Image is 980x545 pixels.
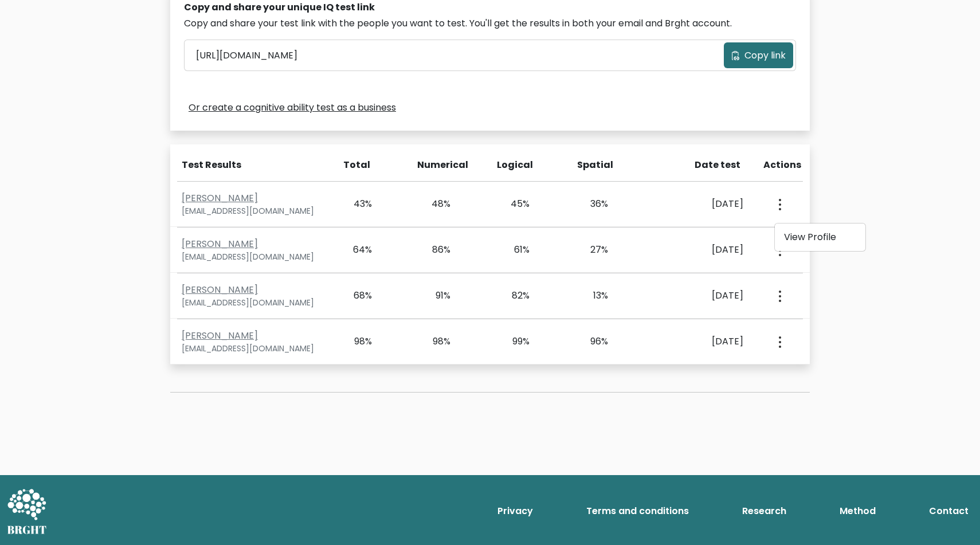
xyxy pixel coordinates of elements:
[337,158,370,172] div: Total
[576,289,609,303] div: 13%
[339,335,372,348] div: 98%
[182,205,326,217] div: [EMAIL_ADDRESS][DOMAIN_NAME]
[417,158,450,172] div: Numerical
[182,237,258,250] a: [PERSON_NAME]
[189,101,396,115] a: Or create a cognitive ability test as a business
[724,42,793,68] button: Copy link
[184,1,796,14] div: Copy and share your unique IQ test link
[497,158,530,172] div: Logical
[182,251,326,263] div: [EMAIL_ADDRESS][DOMAIN_NAME]
[576,243,609,257] div: 27%
[582,500,693,523] a: Terms and conditions
[493,500,538,523] a: Privacy
[339,289,372,303] div: 68%
[418,243,451,257] div: 86%
[654,197,743,211] div: [DATE]
[418,197,451,211] div: 48%
[339,243,372,257] div: 64%
[182,329,258,342] a: [PERSON_NAME]
[924,500,973,523] a: Contact
[182,191,258,205] a: [PERSON_NAME]
[339,197,372,211] div: 43%
[744,49,786,62] span: Copy link
[775,228,865,246] a: View Profile
[577,158,610,172] div: Spatial
[835,500,880,523] a: Method
[657,158,750,172] div: Date test
[654,243,743,257] div: [DATE]
[738,500,791,523] a: Research
[182,283,258,296] a: [PERSON_NAME]
[576,335,609,348] div: 96%
[497,335,530,348] div: 99%
[654,289,743,303] div: [DATE]
[184,17,796,30] div: Copy and share your test link with the people you want to test. You'll get the results in both yo...
[497,197,530,211] div: 45%
[497,243,530,257] div: 61%
[182,158,323,172] div: Test Results
[497,289,530,303] div: 82%
[418,335,451,348] div: 98%
[418,289,451,303] div: 91%
[182,297,326,309] div: [EMAIL_ADDRESS][DOMAIN_NAME]
[654,335,743,348] div: [DATE]
[576,197,609,211] div: 36%
[182,343,326,355] div: [EMAIL_ADDRESS][DOMAIN_NAME]
[763,158,803,172] div: Actions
